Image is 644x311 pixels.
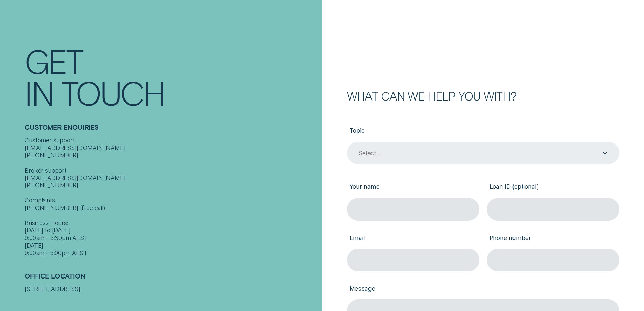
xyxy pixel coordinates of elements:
div: Touch [61,76,165,108]
div: Customer support [EMAIL_ADDRESS][DOMAIN_NAME] [PHONE_NUMBER] Broker support [EMAIL_ADDRESS][DOMAI... [25,137,318,257]
div: [STREET_ADDRESS] [25,285,318,293]
h2: Customer Enquiries [25,123,318,137]
div: In [25,76,53,108]
h2: Office Location [25,272,318,286]
label: Phone number [487,228,619,249]
h1: Get In Touch [25,45,318,108]
div: Get [25,45,82,76]
label: Topic [347,121,619,141]
h2: What can we help you with? [347,90,619,102]
label: Your name [347,177,479,198]
label: Email [347,228,479,249]
label: Message [347,279,619,299]
div: Select... [359,150,380,157]
label: Loan ID (optional) [487,177,619,198]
